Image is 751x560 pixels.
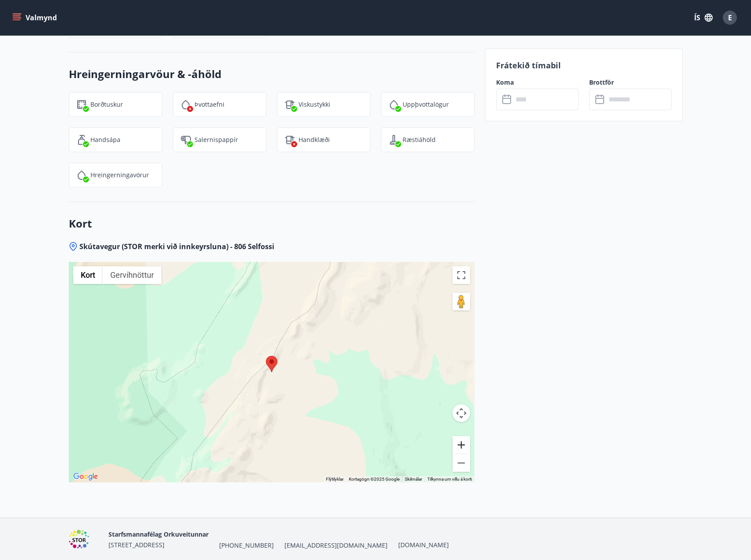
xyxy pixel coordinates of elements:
a: Opna þetta svæði í Google-kortum (opnar nýjan glugga) [71,471,100,482]
button: Stækka [452,436,470,454]
img: Google [71,471,100,482]
p: Handsápa [90,135,120,144]
button: Myndavélarstýringar korts [452,404,470,422]
button: Sýna myndefni úr gervihnetti [103,266,161,284]
span: Skútavegur (STOR merki við innkeyrsluna) - 806 Selfossi [79,242,274,251]
img: uiBtL0ikWr40dZiggAgPY6zIBwQcLm3lMVfqTObx.svg [284,134,295,145]
p: Hreingerningavörur [90,171,149,179]
button: E [719,7,740,28]
a: Tilkynna um villu á korti [427,477,472,482]
span: Kortagögn ©2025 Google [349,477,400,482]
p: Uppþvottalögur [403,100,449,109]
h3: Hreingerningarvöur & -áhöld [69,67,475,82]
span: Starfsmannafélag Orkuveitunnar [108,530,209,538]
button: Dragðu Þránd á kortið til að opna Street View [452,293,470,310]
img: FQTGzxj9jDlMaBqrp2yyjtzD4OHIbgqFuIf1EfZm.svg [76,99,87,110]
p: Viskustykki [299,100,330,109]
button: Breyta yfirsýn á öllum skjánum [452,266,470,284]
span: [PHONE_NUMBER] [219,541,274,550]
a: Skilmálar (opnast í nýjum flipa) [405,477,422,482]
label: Brottför [589,78,672,87]
button: Minnka [452,454,470,472]
p: Ræstiáhöld [403,135,436,144]
img: JsUkc86bAWErts0UzsjU3lk4pw2986cAIPoh8Yw7.svg [180,134,191,145]
img: 96TlfpxwFVHR6UM9o3HrTVSiAREwRYtsizir1BR0.svg [76,134,87,145]
button: Flýtilyklar [326,476,344,482]
a: [DOMAIN_NAME] [398,541,449,549]
span: E [728,13,732,22]
img: PMt15zlZL5WN7A8x0Tvk8jOMlfrCEhCcZ99roZt4.svg [180,99,191,110]
p: Borðtuskur [90,100,123,109]
img: IEMZxl2UAX2uiPqnGqR2ECYTbkBjM7IGMvKNT7zJ.svg [76,170,87,180]
p: Þvottaefni [194,100,224,109]
span: [EMAIL_ADDRESS][DOMAIN_NAME] [284,541,388,550]
button: Birta götukort [73,266,103,284]
img: 6gDcfMXiVBXXG0H6U6eM60D7nPrsl9g1x4qDF8XG.png [69,530,102,549]
img: saOQRUK9k0plC04d75OSnkMeCb4WtbSIwuaOqe9o.svg [389,134,399,145]
button: ÍS [689,10,717,26]
button: menu [11,10,60,26]
span: [STREET_ADDRESS] [108,541,164,549]
img: y5Bi4hK1jQC9cBVbXcWRSDyXCR2Ut8Z2VPlYjj17.svg [389,99,399,110]
h3: Kort [69,216,475,231]
label: Koma [496,78,579,87]
p: Salernispappír [194,135,238,144]
p: Frátekið tímabil [496,60,672,71]
img: tIVzTFYizac3SNjIS52qBBKOADnNn3qEFySneclv.svg [284,99,295,110]
p: Handklæði [299,135,330,144]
